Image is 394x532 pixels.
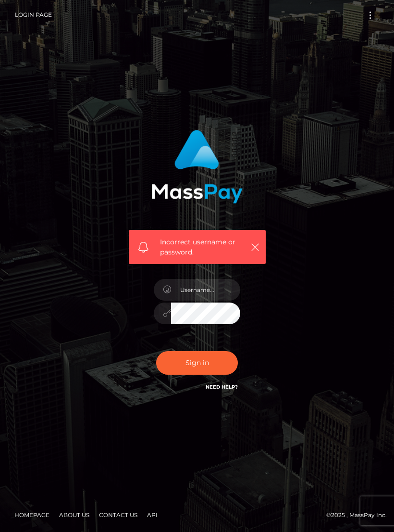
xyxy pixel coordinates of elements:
[15,5,52,25] a: Login Page
[55,507,93,522] a: About Us
[206,384,238,390] a: Need Help?
[160,237,246,257] span: Incorrect username or password.
[361,9,379,22] button: Toggle navigation
[171,279,240,301] input: Username...
[156,351,238,375] button: Sign in
[143,507,161,522] a: API
[95,507,141,522] a: Contact Us
[151,130,243,203] img: MassPay Login
[7,510,387,520] div: © 2025 , MassPay Inc.
[11,507,53,522] a: Homepage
